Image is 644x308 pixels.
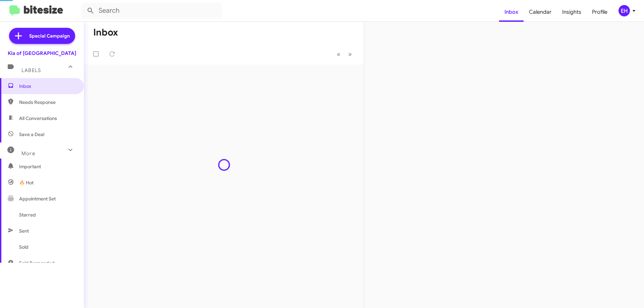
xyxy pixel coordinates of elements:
span: Sent [19,228,29,234]
div: Kia of [GEOGRAPHIC_DATA] [8,50,76,57]
span: Important [19,163,76,170]
a: Profile [587,2,613,22]
span: All Conversations [19,115,57,122]
span: Inbox [19,83,76,89]
a: Insights [557,2,587,22]
span: Sold Responded [19,260,55,266]
button: Next [344,47,356,61]
span: Starred [19,211,36,218]
span: Sold [19,244,29,250]
a: Calendar [524,2,557,22]
button: Previous [333,47,344,61]
span: » [348,50,352,58]
span: « [337,50,340,58]
a: Special Campaign [9,28,75,44]
span: More [21,150,35,157]
span: 🔥 Hot [19,179,34,186]
span: Needs Response [19,99,76,106]
span: Save a Deal [19,131,44,138]
input: Search [81,3,222,19]
span: Appointment Set [19,195,56,202]
button: EH [613,5,637,16]
h1: Inbox [93,27,118,38]
span: Special Campaign [29,33,70,39]
div: EH [619,5,630,16]
span: Labels [21,67,41,73]
nav: Page navigation example [333,47,356,61]
a: Inbox [499,2,524,22]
